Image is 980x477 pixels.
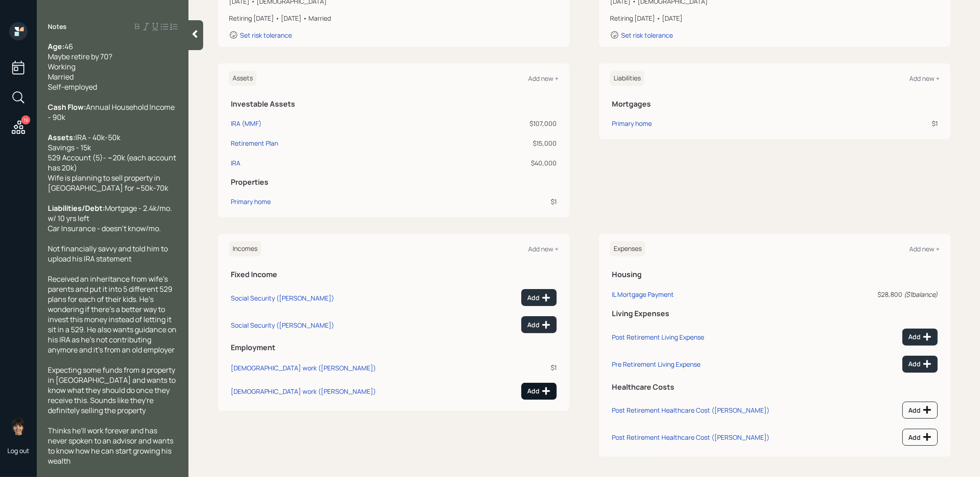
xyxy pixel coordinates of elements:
[612,383,938,392] h5: Healthcare Costs
[612,309,938,318] h5: Living Expenses
[48,102,176,122] span: Annual Household Income - 90k
[908,432,932,442] div: Add
[612,290,674,299] div: IL Mortgage Payment
[48,102,86,112] span: Cash Flow:
[610,13,940,23] div: Retiring [DATE] • [DATE]
[231,387,376,396] div: [DEMOGRAPHIC_DATA] work ([PERSON_NAME])
[231,178,557,187] h5: Properties
[48,41,112,92] span: 46 Maybe retire by 70? Working Married Self-employed
[909,244,940,253] div: Add new +
[521,316,557,333] button: Add
[48,132,177,193] span: IRA - 40k-50k Savings - 15k 529 Account (5)- ~20k (each account has 20k) Wife is planning to sell...
[621,31,673,40] div: Set risk tolerance
[521,383,557,400] button: Add
[229,241,261,256] h6: Incomes
[436,119,557,128] div: $107,000
[229,13,558,23] div: Retiring [DATE] • [DATE] • Married
[231,270,557,279] h5: Fixed Income
[902,429,938,446] button: Add
[48,203,105,213] span: Liabilities/Debt:
[48,426,175,466] span: Thinks he'll work forever and has never spoken to an advisor and wants to know how he can start g...
[21,115,30,125] div: 19
[904,290,938,299] i: ( $1 balance)
[231,197,271,206] div: Primary home
[527,293,551,302] div: Add
[231,100,557,108] h5: Investable Assets
[902,402,938,419] button: Add
[612,100,938,108] h5: Mortgages
[612,119,652,128] div: Primary home
[848,290,938,299] div: $28,800
[231,294,334,302] div: Social Security ([PERSON_NAME])
[612,360,701,369] div: Pre Retirement Living Expense
[229,71,256,86] h6: Assets
[48,274,178,355] span: Received an inheritance from wife's parents and put it into 5 different 529 plans for each of the...
[612,406,769,415] div: Post Retirement Healthcare Cost ([PERSON_NAME])
[436,138,557,148] div: $15,000
[231,158,240,168] div: IRA
[48,365,177,415] span: Expecting some funds from a property in [GEOGRAPHIC_DATA] and wants to know what they should do o...
[527,320,551,329] div: Add
[231,119,262,128] div: IRA (MMF)
[612,433,769,442] div: Post Retirement Healthcare Cost ([PERSON_NAME])
[612,270,938,279] h5: Housing
[48,244,169,264] span: Not financially savvy and told him to upload his IRA statement
[527,386,551,396] div: Add
[240,31,292,40] div: Set risk tolerance
[436,197,557,206] div: $1
[908,332,932,341] div: Add
[528,74,558,83] div: Add new +
[7,446,29,455] div: Log out
[908,405,932,415] div: Add
[436,158,557,168] div: $40,000
[610,241,645,256] h6: Expenses
[908,359,932,369] div: Add
[610,71,644,86] h6: Liabilities
[9,417,28,435] img: treva-nostdahl-headshot.png
[231,138,278,148] div: Retirement Plan
[902,356,938,373] button: Add
[612,333,704,341] div: Post Retirement Living Expense
[492,363,557,372] div: $1
[902,329,938,346] button: Add
[48,22,67,31] label: Notes
[521,289,557,306] button: Add
[528,244,558,253] div: Add new +
[882,119,938,128] div: $1
[909,74,940,83] div: Add new +
[48,203,173,233] span: Mortgage - 2.4k/mo. w/ 10 yrs left Car Insurance - doesn't know/mo.
[48,132,75,142] span: Assets:
[231,363,376,372] div: [DEMOGRAPHIC_DATA] work ([PERSON_NAME])
[48,41,64,51] span: Age:
[231,321,334,329] div: Social Security ([PERSON_NAME])
[231,343,557,352] h5: Employment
